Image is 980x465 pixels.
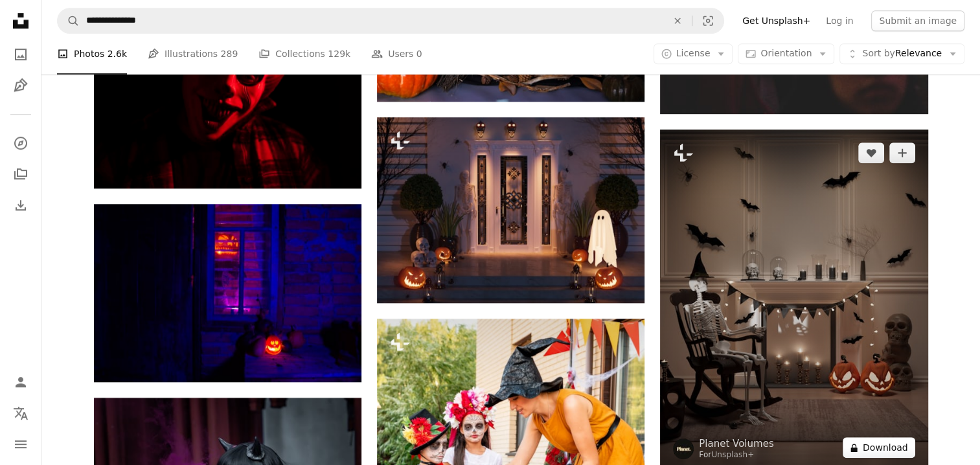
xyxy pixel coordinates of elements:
a: Home — Unsplash [8,8,34,36]
div: For [699,450,773,460]
button: Download [843,437,915,458]
span: Orientation [760,49,812,59]
span: 289 [221,47,238,62]
a: Collections [8,161,34,187]
form: Find visuals sitewide [57,8,724,34]
img: a couple of pumpkins sitting on top of a table [94,204,361,382]
span: Sort by [862,49,895,59]
a: Explore [8,130,34,156]
img: Go to Planet Volumes's profile [673,438,694,459]
span: Relevance [862,48,942,61]
a: Users 0 [371,34,422,75]
a: Planet Volumes [699,437,773,450]
button: Language [8,400,34,426]
a: Photos [8,41,34,67]
span: License [676,49,711,59]
button: Orientation [738,44,834,65]
button: Visual search [692,8,724,33]
a: a front door decorated for halloween with pumpkins and ghost [377,204,644,216]
a: Unsplash+ [711,450,754,459]
button: License [654,44,733,65]
a: Get Unsplash+ [735,10,818,31]
span: 0 [416,47,422,62]
a: Collections 129k [258,34,350,75]
a: Illustrations [8,73,34,98]
img: a front door decorated for halloween with pumpkins and ghost [377,117,644,304]
a: Log in / Sign up [8,369,34,395]
a: a living room decorated for halloween with pumpkins [660,294,928,306]
button: Clear [663,8,692,33]
span: 129k [328,47,350,62]
button: Menu [8,431,34,457]
a: a person with a mask [94,82,361,93]
a: a couple of pumpkins sitting on top of a table [94,287,361,299]
button: Add to Collection [889,142,915,163]
a: Download History [8,192,34,218]
a: Log in [818,10,861,31]
a: Illustrations 289 [148,34,238,75]
button: Submit an image [871,10,964,31]
button: Search Unsplash [58,8,80,33]
button: Like [858,142,884,163]
button: Sort byRelevance [839,44,964,65]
